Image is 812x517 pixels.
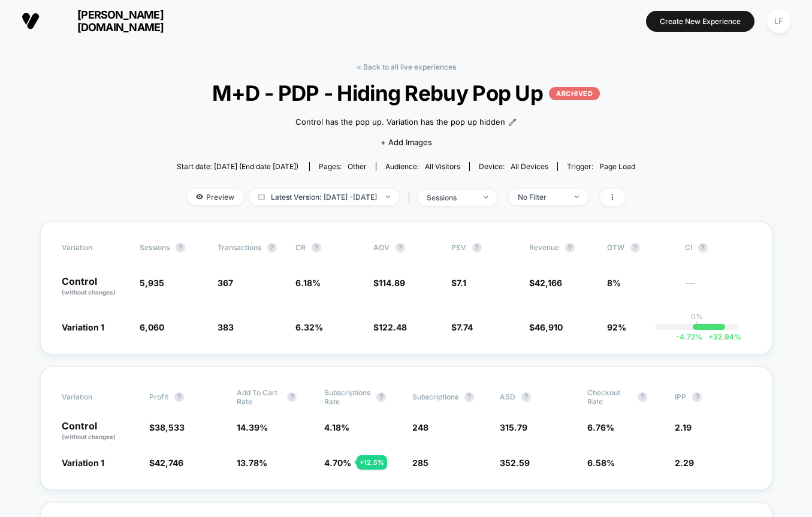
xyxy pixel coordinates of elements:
button: Create New Experience [646,11,754,32]
span: $ [373,278,405,288]
img: end [484,196,488,199]
div: sessions [427,193,475,202]
button: ? [267,243,277,253]
button: ? [174,392,184,402]
a: < Back to all live experiences [357,62,456,71]
span: --- [685,279,751,297]
button: ? [472,243,482,253]
p: Control [62,276,128,297]
p: Control [62,421,137,441]
img: end [386,196,390,198]
span: + Add Images [381,137,432,147]
div: Audience: [385,162,460,171]
span: Device: [469,162,557,171]
span: Preview [187,189,243,205]
span: ASD [500,392,515,401]
span: $ [373,322,407,332]
span: $ [451,322,473,332]
span: $ [529,278,562,288]
div: No Filter [518,193,566,202]
span: 6.76 % [587,422,614,432]
div: Pages: [319,162,367,171]
span: [PERSON_NAME][DOMAIN_NAME] [49,8,192,34]
span: 114.89 [379,278,405,288]
span: 6,060 [140,322,164,332]
span: $ [149,422,185,432]
span: Latest Version: [DATE] - [DATE] [249,189,399,205]
span: (without changes) [62,288,116,296]
span: Subscriptions [412,392,458,401]
span: IPP [675,392,686,401]
button: ? [287,392,297,402]
span: Revenue [529,243,559,252]
img: end [575,196,579,198]
span: Variation 1 [62,322,104,332]
span: | [405,189,418,206]
span: PSV [451,243,466,252]
span: Sessions [140,243,170,252]
span: 38,533 [155,422,185,432]
p: 0% [691,312,703,321]
span: CR [295,243,306,252]
button: ? [630,243,640,253]
span: 6.32 % [295,322,323,332]
button: ? [396,243,405,253]
img: Visually logo [22,12,40,30]
span: 6.18 % [295,278,321,288]
span: 285 [412,458,428,468]
span: 42,166 [535,278,562,288]
span: Variation [62,243,128,253]
span: 315.79 [500,422,527,432]
span: all devices [511,162,548,171]
span: Start date: [DATE] (End date [DATE]) [177,162,298,171]
span: 92% [607,322,626,332]
button: ? [312,243,321,253]
span: 8% [607,278,621,288]
span: 352.59 [500,458,530,468]
div: Trigger: [567,162,635,171]
span: Checkout Rate [587,388,632,406]
span: other [348,162,367,171]
span: $ [529,322,563,332]
span: $ [451,278,466,288]
button: [PERSON_NAME][DOMAIN_NAME] [18,8,196,34]
span: 6.58 % [587,458,615,468]
span: Profit [149,392,168,401]
span: M+D - PDP - Hiding Rebuy Pop Up [200,80,612,106]
span: (without changes) [62,433,116,440]
span: Transactions [218,243,261,252]
span: Variation 1 [62,458,104,468]
span: Add To Cart Rate [237,388,281,406]
span: 42,746 [155,458,183,468]
button: ? [565,243,575,253]
span: Control has the pop up. Variation has the pop up hidden [295,116,505,128]
button: ? [176,243,185,253]
span: Variation [62,388,128,406]
span: 7.74 [457,322,473,332]
span: 13.78 % [237,458,267,468]
span: 14.39 % [237,422,268,432]
span: 46,910 [535,322,563,332]
span: $ [149,458,183,468]
span: 4.70 % [324,458,351,468]
button: ? [521,392,531,402]
span: -4.72 % [676,332,702,341]
span: Subscriptions Rate [324,388,370,406]
span: 2.19 [675,422,692,432]
button: ? [638,392,647,402]
span: 122.48 [379,322,407,332]
span: 2.29 [675,458,694,468]
p: ARCHIVED [549,87,600,100]
img: calendar [258,194,265,200]
div: + 12.5 % [357,455,387,470]
p: | [696,321,698,330]
span: OTW [607,243,673,253]
span: + [708,332,713,341]
button: ? [376,392,386,402]
span: AOV [373,243,390,252]
button: ? [698,243,708,253]
span: 248 [412,422,428,432]
span: 383 [218,322,234,332]
span: 32.94 % [702,332,741,341]
button: ? [464,392,474,402]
